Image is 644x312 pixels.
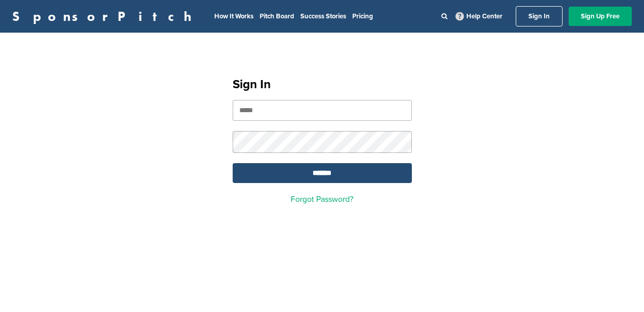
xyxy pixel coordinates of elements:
[352,12,373,20] a: Pricing
[300,12,346,20] a: Success Stories
[214,12,254,20] a: How It Works
[516,6,563,27] a: Sign In
[12,10,198,23] a: SponsorPitch
[233,75,412,94] h1: Sign In
[260,12,294,20] a: Pitch Board
[569,7,632,26] a: Sign Up Free
[291,194,353,204] a: Forgot Password?
[454,10,505,22] a: Help Center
